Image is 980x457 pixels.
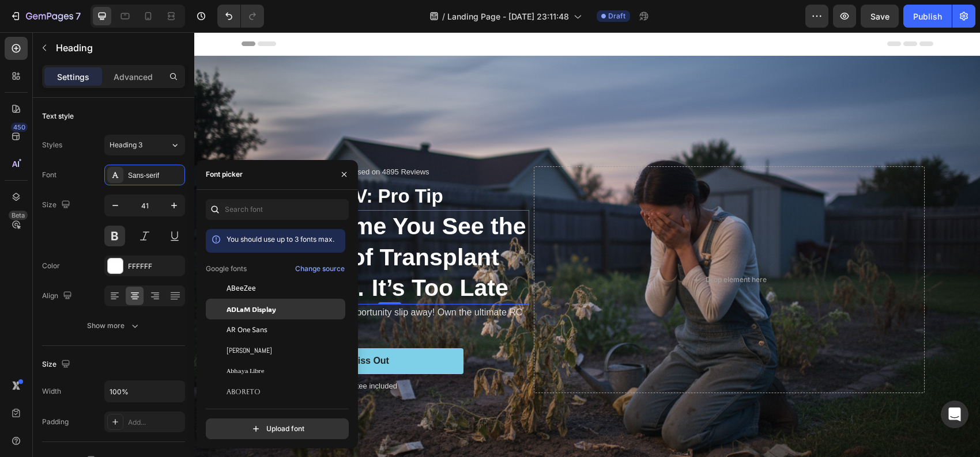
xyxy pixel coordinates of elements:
div: Undo/Redo [217,5,264,28]
div: Font [42,170,56,180]
button: Publish [903,5,952,28]
button: Heading 3 [104,135,185,155]
div: Beta [9,211,28,220]
div: Align [42,288,74,304]
input: Search font [206,199,349,220]
div: FFFFFF [128,261,182,272]
div: Text style [42,111,74,121]
span: [PERSON_NAME] [227,345,272,356]
div: Publish [913,10,942,22]
div: Size [42,197,73,213]
div: Add... [128,417,182,428]
div: Sans-serif [128,170,182,181]
button: 7 [5,5,86,28]
div: Upload font [250,423,304,435]
span: Aboreto [227,387,261,397]
span: Heading 3 [110,140,142,150]
div: Drop element here [511,243,572,252]
iframe: Design area [194,32,980,457]
span: Abhaya Libre [227,366,264,376]
span: / [442,10,445,22]
div: Width [42,386,61,397]
div: Open Intercom Messenger [941,401,968,428]
div: Size [42,357,73,372]
button: Save [861,5,899,28]
div: Color [42,261,60,271]
span: ABeeZee [227,283,256,294]
input: Auto [105,381,184,402]
p: Google fonts [206,264,247,274]
span: ADLaM Display [227,304,276,314]
div: Change source [295,264,345,274]
p: Advanced [114,71,153,83]
div: Padding [42,417,69,427]
div: 450 [11,123,28,132]
button: Upload font [206,418,349,439]
button: Show more [42,315,185,336]
div: Font picker [206,169,243,180]
div: Show more [87,320,141,332]
span: Landing Page - [DATE] 23:11:48 [447,10,569,22]
span: Save [870,12,889,21]
div: Styles [42,140,62,150]
span: Draft [608,11,625,21]
p: Settings [57,71,89,83]
button: Change source [295,262,345,276]
span: You should use up to 3 fonts max. [227,235,334,243]
p: Heading [56,41,180,55]
p: 7 [76,9,81,23]
span: AR One Sans [227,325,267,335]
